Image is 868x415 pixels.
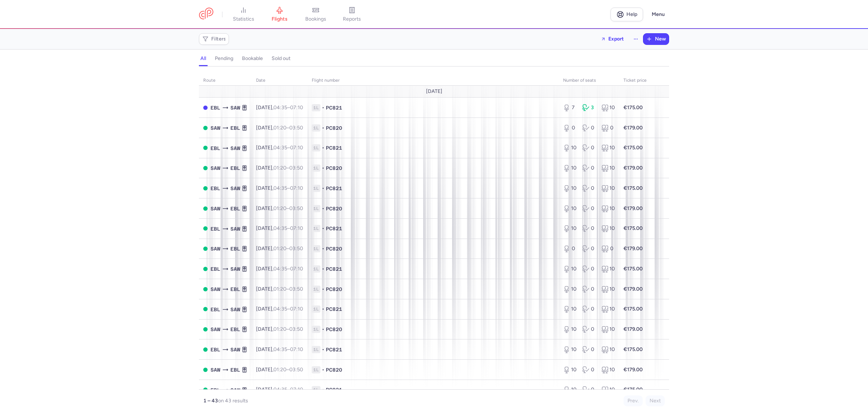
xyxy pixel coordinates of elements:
th: date [252,75,307,86]
span: SAW [210,366,220,374]
strong: €179.00 [624,367,643,373]
span: 1L [312,225,320,232]
div: 10 [563,386,576,393]
div: 10 [563,305,576,313]
span: [DATE] [426,89,442,94]
time: 01:20 [273,286,286,292]
span: – [273,326,303,332]
strong: €175.00 [624,266,643,272]
div: 0 [582,286,596,293]
span: – [273,205,303,211]
div: 0 [563,124,576,132]
a: flights [261,7,298,22]
span: [DATE], [256,165,303,171]
strong: €179.00 [624,205,643,211]
th: Flight number [307,75,559,86]
span: EBL [230,285,240,293]
div: 0 [582,164,596,172]
span: • [322,185,324,192]
span: SAW [210,325,220,333]
span: – [273,286,303,292]
span: EBL [210,144,220,152]
span: flights [272,16,288,22]
time: 07:10 [290,386,303,393]
strong: €179.00 [624,286,643,292]
span: – [273,346,303,352]
span: SAW [230,104,240,112]
time: 07:10 [290,225,303,231]
span: SAW [230,184,240,192]
th: number of seats [559,75,619,86]
div: 0 [582,305,596,313]
div: 10 [601,326,615,333]
button: Menu [647,8,669,21]
div: 10 [601,386,615,393]
span: PC821 [326,144,342,151]
span: EBL [230,164,240,172]
span: reports [343,16,361,22]
div: 10 [601,265,615,273]
span: • [322,245,324,252]
time: 01:20 [273,125,286,131]
th: route [199,75,252,86]
div: 10 [563,286,576,293]
span: 1L [312,366,320,373]
button: Next [646,395,665,406]
span: • [322,265,324,273]
a: CitizenPlane red outlined logo [199,8,213,21]
span: EBL [210,265,220,273]
time: 07:10 [290,145,303,151]
div: 0 [563,245,576,252]
span: – [273,145,303,151]
span: PC820 [326,164,342,172]
button: Export [596,33,629,45]
span: – [273,266,303,272]
div: 0 [582,245,596,252]
span: EBL [210,386,220,394]
div: 10 [601,305,615,313]
time: 07:10 [290,104,303,111]
div: 0 [582,124,596,132]
div: 10 [563,346,576,353]
span: 1L [312,104,320,111]
div: 3 [582,104,596,111]
strong: €179.00 [624,165,643,171]
span: SAW [230,346,240,354]
span: PC821 [326,386,342,393]
span: 1L [312,144,320,151]
a: Help [610,8,643,21]
time: 07:10 [290,346,303,352]
span: 1L [312,245,320,252]
div: 10 [601,185,615,192]
div: 0 [582,205,596,212]
span: statistics [233,16,254,22]
div: 0 [582,326,596,333]
span: [DATE], [256,125,303,131]
span: • [322,104,324,111]
button: New [643,34,669,44]
span: EBL [230,325,240,333]
time: 03:50 [289,205,303,211]
div: 10 [601,104,615,111]
div: 0 [601,245,615,252]
strong: €175.00 [624,185,643,191]
h4: sold out [272,55,290,62]
span: [DATE], [256,367,303,373]
span: PC821 [326,346,342,353]
span: – [273,185,303,191]
time: 04:35 [273,185,287,191]
span: EBL [210,346,220,354]
time: 01:20 [273,245,286,252]
time: 04:35 [273,145,287,151]
button: Filters [199,34,229,44]
h4: all [200,55,206,62]
span: [DATE], [256,205,303,211]
div: 0 [582,386,596,393]
div: 10 [601,346,615,353]
span: EBL [230,205,240,213]
span: SAW [230,386,240,394]
span: 1L [312,265,320,273]
span: Help [626,12,637,17]
time: 04:35 [273,386,287,393]
span: on 43 results [218,398,248,404]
